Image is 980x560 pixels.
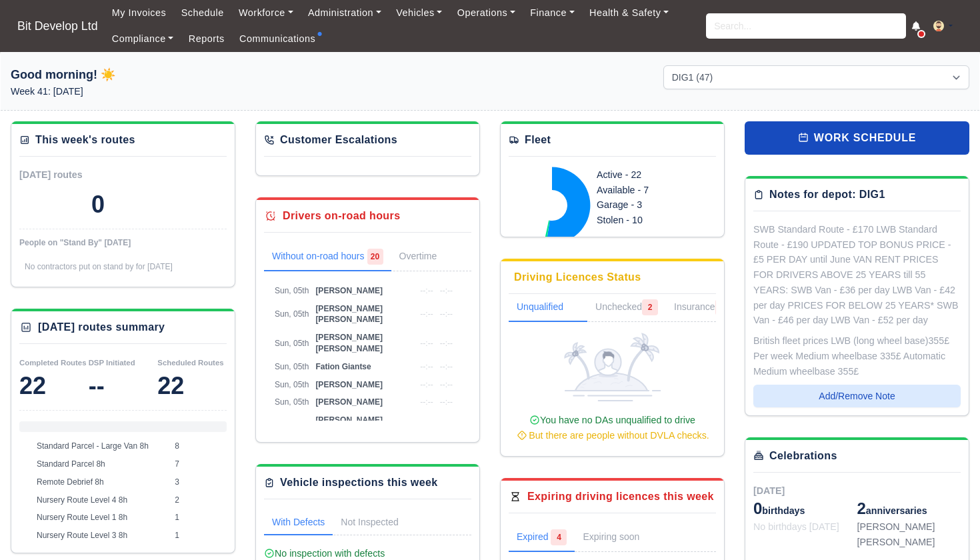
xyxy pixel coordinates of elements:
[25,262,173,271] span: No contractors put on stand by for [DATE]
[509,294,587,322] a: Unqualified
[753,521,839,532] span: No birthdays [DATE]
[420,339,433,348] span: --:--
[440,309,453,319] span: --:--
[597,213,701,228] div: Stolen - 10
[19,167,123,183] div: [DATE] routes
[37,495,127,505] span: Nursery Route Level 4 8h
[19,373,89,399] div: 22
[89,359,135,367] small: DSP Initiated
[315,397,383,407] span: [PERSON_NAME]
[666,294,739,322] a: Insurance
[275,397,309,407] span: Sun, 05th
[753,499,762,517] span: 0
[275,339,309,348] span: Sun, 05th
[264,510,333,535] a: With Defects
[440,380,453,389] span: --:--
[105,26,181,52] a: Compliance
[753,485,785,496] span: [DATE]
[37,477,104,487] span: Remote Debrief 8h
[420,286,433,295] span: --:--
[280,475,438,491] div: Vehicle inspections this week
[715,299,731,315] span: 1
[514,269,641,285] div: Driving Licences Status
[37,513,127,522] span: Nursery Route Level 1 8h
[280,132,397,148] div: Customer Escalations
[857,499,866,517] span: 2
[171,509,227,527] td: 1
[514,413,711,443] div: You have no DAs unqualified to drive
[275,362,309,371] span: Sun, 05th
[315,380,383,389] span: [PERSON_NAME]
[509,524,575,552] a: Expired
[171,437,227,455] td: 8
[37,459,105,469] span: Standard Parcel 8h
[551,529,567,545] span: 4
[19,421,95,432] div: Standard Parcel - Large Van 8h
[95,421,161,432] div: Standard Parcel 8h
[420,309,433,319] span: --:--
[315,304,383,325] span: [PERSON_NAME] [PERSON_NAME]
[769,187,885,203] div: Notes for depot: DIG1
[706,13,906,39] input: Search...
[189,421,207,432] div: Nursery Route Level 4 8h
[440,286,453,295] span: --:--
[157,359,223,367] small: Scheduled Routes
[440,397,453,407] span: --:--
[35,132,135,148] div: This week's routes
[575,524,666,552] a: Expiring soon
[157,373,227,399] div: 22
[171,527,227,545] td: 1
[161,421,189,432] div: Remote Debrief 8h
[91,191,105,218] div: 0
[440,339,453,348] span: --:--
[514,428,711,443] div: But there are people without DVLA checks.
[11,65,317,84] h1: Good morning! ☀️
[769,448,837,464] div: Celebrations
[597,167,701,183] div: Active - 22
[217,421,227,432] div: Nursery Route Level 3 8h
[753,498,857,519] div: birthdays
[171,455,227,473] td: 7
[420,380,433,389] span: --:--
[587,294,666,322] a: Unchecked
[38,319,165,335] div: [DATE] routes summary
[525,132,551,148] div: Fleet
[181,26,232,52] a: Reports
[37,531,127,540] span: Nursery Route Level 3 8h
[597,197,701,213] div: Garage - 3
[19,237,227,248] div: People on "Stand By" [DATE]
[11,13,105,39] a: Bit Develop Ltd
[171,491,227,509] td: 2
[315,362,371,371] span: Fation Giantse
[315,286,383,295] span: [PERSON_NAME]
[315,415,383,436] span: [PERSON_NAME] Lumbala
[753,333,961,379] div: British fleet prices LWB (long wheel base)355£ Per week Medium wheelbase 335£ Automatic Medium wh...
[367,249,383,265] span: 20
[171,473,227,491] td: 3
[333,510,406,535] a: Not Inspected
[857,535,961,550] div: [PERSON_NAME]
[232,26,323,52] a: Communications
[208,421,217,432] div: Nursery Route Level 1 8h
[19,359,87,367] small: Completed Routes
[597,183,701,198] div: Available - 7
[642,299,658,315] span: 2
[275,380,309,389] span: Sun, 05th
[264,548,385,559] span: No inspection with defects
[11,13,105,39] span: Bit Develop Ltd
[37,441,149,451] span: Standard Parcel - Large Van 8h
[275,309,309,319] span: Sun, 05th
[391,243,464,271] a: Overtime
[275,286,309,295] span: Sun, 05th
[89,373,158,399] div: --
[753,385,961,407] button: Add/Remove Note
[420,397,433,407] span: --:--
[857,519,961,535] div: [PERSON_NAME]
[283,208,400,224] div: Drivers on-road hours
[11,84,317,99] p: Week 41: [DATE]
[420,362,433,371] span: --:--
[527,489,714,505] div: Expiring driving licences this week
[264,243,391,271] a: Without on-road hours
[745,121,969,155] a: work schedule
[440,362,453,371] span: --:--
